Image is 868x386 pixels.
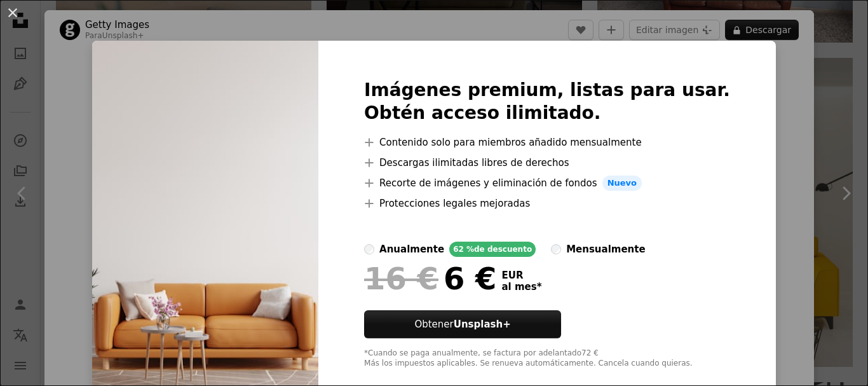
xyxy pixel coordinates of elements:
[364,196,730,211] li: Protecciones legales mejoradas
[566,242,645,257] div: mensualmente
[364,262,438,295] span: 16 €
[364,155,730,170] li: Descargas ilimitadas libres de derechos
[449,242,536,257] div: 62 % de descuento
[364,79,730,125] h2: Imágenes premium, listas para usar. Obtén acceso ilimitado.
[364,244,374,254] input: anualmente62 %de descuento
[364,310,561,338] button: ObtenerUnsplash+
[454,319,511,330] strong: Unsplash+
[364,135,730,150] li: Contenido solo para miembros añadido mensualmente
[501,270,541,281] span: EUR
[379,242,444,257] div: anualmente
[364,176,730,191] li: Recorte de imágenes y eliminación de fondos
[501,281,541,293] span: al mes *
[551,244,561,254] input: mensualmente
[602,176,642,191] span: Nuevo
[364,262,496,295] div: 6 €
[364,348,730,369] div: *Cuando se paga anualmente, se factura por adelantado 72 € Más los impuestos aplicables. Se renue...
